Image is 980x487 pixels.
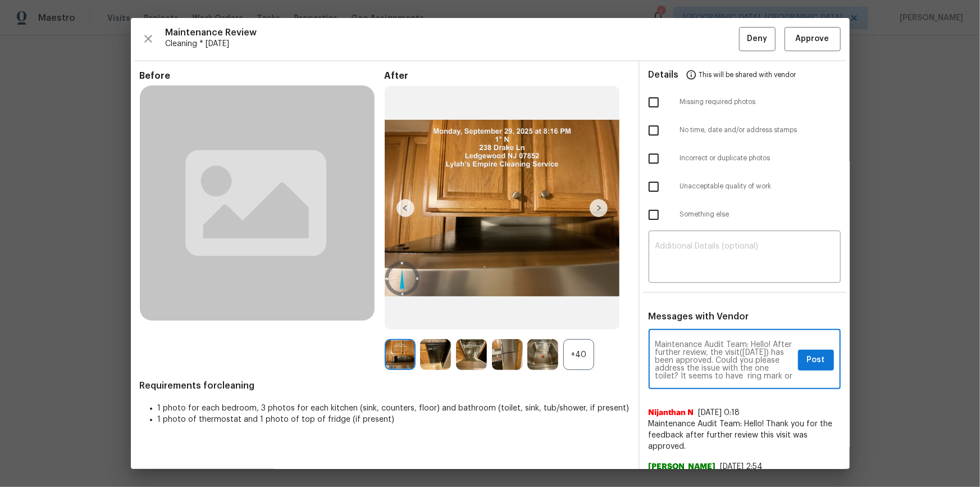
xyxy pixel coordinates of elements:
[739,27,776,51] button: Deny
[649,418,841,452] span: Maintenance Audit Team: Hello! Thank you for the feedback after further review this visit was app...
[140,380,630,391] span: Requirements for cleaning
[680,210,841,219] span: Something else
[649,312,749,321] span: Messages with Vendor
[680,125,841,135] span: No time, date and/or address stamps
[798,350,834,371] button: Post
[640,116,850,145] div: No time, date and/or address stamps
[563,339,594,370] div: +40
[747,32,767,46] span: Deny
[640,88,850,116] div: Missing required photos
[680,97,841,107] span: Missing required photos
[166,38,739,49] span: Cleaning * [DATE]
[649,61,679,88] span: Details
[158,403,630,414] li: 1 photo for each bedroom, 3 photos for each kitchen (sink, counters, floor) and bathroom (toilet,...
[396,199,414,217] img: left-chevron-button-url
[590,199,608,217] img: right-chevron-button-url
[640,201,850,229] div: Something else
[158,414,630,425] li: 1 photo of thermostat and 1 photo of top of fridge (if present)
[140,70,385,82] span: Before
[649,407,694,418] span: Nijanthan N
[680,182,841,191] span: Unacceptable quality of work
[649,461,716,472] span: [PERSON_NAME]
[680,154,841,163] span: Incorrect or duplicate photos
[640,173,850,201] div: Unacceptable quality of work
[166,27,739,38] span: Maintenance Review
[699,409,740,417] span: [DATE] 0:18
[699,61,796,88] span: This will be shared with vendor
[640,145,850,173] div: Incorrect or duplicate photos
[721,463,763,471] span: [DATE] 2:54
[385,70,630,82] span: After
[655,341,794,380] textarea: Maintenance Audit Team: Hello! After further review, the visit([DATE]) has been approved. Could y...
[807,353,825,367] span: Post
[785,27,841,51] button: Approve
[796,32,829,46] span: Approve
